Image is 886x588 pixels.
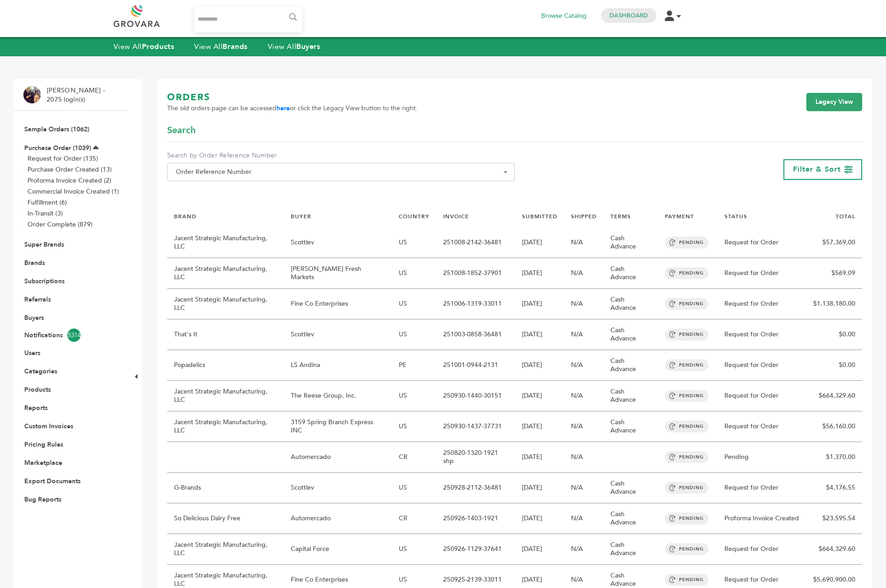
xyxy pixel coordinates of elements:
[167,151,515,160] label: Search by Order Reference Number
[564,289,603,319] td: N/A
[717,319,806,350] td: Request for Order
[167,381,284,411] td: Jacent Strategic Manufacturing, LLC
[610,213,631,220] a: TERMS
[167,350,284,381] td: Popadelics
[392,227,436,258] td: US
[603,381,658,411] td: Cash Advance
[564,350,603,381] td: N/A
[806,93,862,111] a: Legacy View
[603,258,658,289] td: Cash Advance
[806,350,862,381] td: $0.00
[392,258,436,289] td: US
[436,473,515,503] td: 250928-2112-36481
[167,104,418,113] span: The old orders page can be accessed or click the Legacy View button to the right.
[717,350,806,381] td: Request for Order
[515,534,564,565] td: [DATE]
[296,42,320,52] strong: Buyers
[515,411,564,442] td: [DATE]
[24,125,89,134] a: Sample Orders (1062)
[392,350,436,381] td: PE
[167,91,418,104] h1: ORDERS
[541,11,587,21] a: Browse Catalog
[717,258,806,289] td: Request for Order
[24,459,62,467] a: Marketplace
[67,329,81,342] span: 5314
[564,319,603,350] td: N/A
[24,313,44,322] a: Buyers
[436,411,515,442] td: 250930-1437-37731
[194,7,303,32] input: Search...
[27,165,112,174] a: Purchase Order Created (13)
[665,512,708,524] span: PENDING
[27,187,119,196] a: Commercial Invoice Created (1)
[284,411,392,442] td: 3159 Spring Branch Express INC
[436,350,515,381] td: 251001-0944-2131
[436,227,515,258] td: 251008-2142-36481
[436,289,515,319] td: 251006-1319-33011
[167,258,284,289] td: Jacent Strategic Manufacturing, LLC
[564,258,603,289] td: N/A
[806,442,862,473] td: $1,370.00
[665,359,708,371] span: PENDING
[284,534,392,565] td: Capital Force
[392,289,436,319] td: US
[392,381,436,411] td: US
[167,319,284,350] td: That's It
[392,319,436,350] td: US
[609,11,648,20] a: Dashboard
[27,198,67,207] a: Fulfillment (6)
[443,213,469,220] a: INVOICE
[717,534,806,565] td: Request for Order
[603,473,658,503] td: Cash Advance
[24,349,40,357] a: Users
[515,381,564,411] td: [DATE]
[142,42,174,52] strong: Products
[291,213,311,220] a: BUYER
[724,213,747,220] a: STATUS
[27,154,98,163] a: Request for Order (135)
[268,42,321,52] a: View AllBuyers
[24,404,48,412] a: Reports
[167,227,284,258] td: Jacent Strategic Manufacturing, LLC
[665,329,708,340] span: PENDING
[603,227,658,258] td: Cash Advance
[717,227,806,258] td: Request for Order
[806,258,862,289] td: $569.09
[603,503,658,534] td: Cash Advance
[665,482,708,494] span: PENDING
[392,503,436,534] td: CR
[24,495,61,504] a: Bug Reports
[515,227,564,258] td: [DATE]
[806,289,862,319] td: $1,138,180.00
[24,367,57,376] a: Categories
[27,176,111,185] a: Proforma Invoice Created (2)
[603,289,658,319] td: Cash Advance
[717,442,806,473] td: Pending
[806,319,862,350] td: $0.00
[806,534,862,565] td: $664,329.60
[665,451,708,463] span: PENDING
[717,289,806,319] td: Request for Order
[564,442,603,473] td: N/A
[194,42,248,52] a: View AllBrands
[515,473,564,503] td: [DATE]
[564,503,603,534] td: N/A
[522,213,557,220] a: SUBMITTED
[284,289,392,319] td: Fine Co Enterprises
[24,385,51,394] a: Products
[167,534,284,565] td: Jacent Strategic Manufacturing, LLC
[603,319,658,350] td: Cash Advance
[27,209,63,218] a: In-Transit (3)
[284,258,392,289] td: [PERSON_NAME] Fresh Markets
[665,298,708,310] span: PENDING
[564,534,603,565] td: N/A
[167,411,284,442] td: Jacent Strategic Manufacturing, LLC
[836,213,855,220] a: TOTAL
[436,258,515,289] td: 251008-1852-37901
[436,534,515,565] td: 250926-1129-37641
[167,503,284,534] td: So Delicious Dairy Free
[515,289,564,319] td: [DATE]
[392,411,436,442] td: US
[571,213,597,220] a: SHIPPED
[665,574,708,586] span: PENDING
